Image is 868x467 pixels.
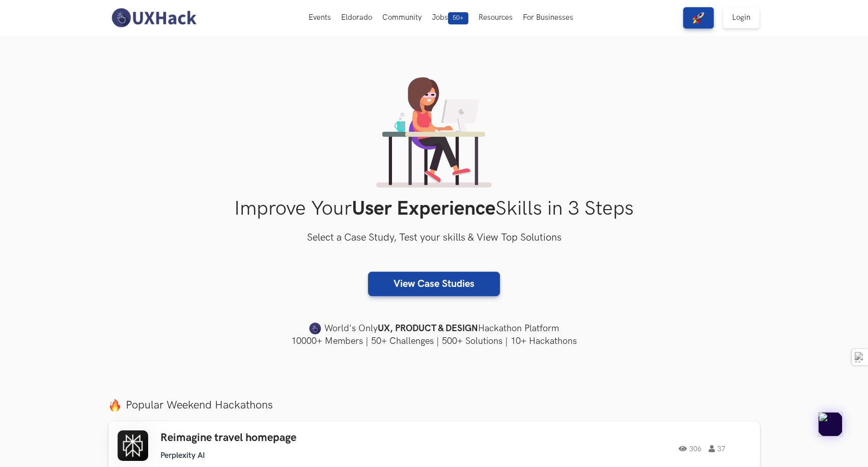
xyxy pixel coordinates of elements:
[108,399,121,412] img: fire.png
[723,7,760,28] a: Login
[818,412,843,436] img: app-logo.png
[352,197,495,221] strong: User Experience
[679,445,702,452] span: 306
[160,451,205,460] li: Perplexity AI
[108,7,199,28] img: UXHack-logo.png
[709,445,725,452] span: 37
[376,77,492,188] img: lady working on laptop
[309,322,321,335] img: uxhack-favicon-image.png
[108,197,760,221] h1: Improve Your Skills in 3 Steps
[378,322,478,336] strong: UX, PRODUCT & DESIGN
[108,322,760,336] h4: World's Only Hackathon Platform
[368,272,500,296] a: View Case Studies
[160,431,450,445] h3: Reimagine travel homepage
[108,230,760,246] h3: Select a Case Study, Test your skills & View Top Solutions
[692,12,705,24] img: rocket
[448,12,468,24] span: 50+
[108,398,760,412] label: Popular Weekend Hackathons
[108,335,760,347] h4: 10000+ Members | 50+ Challenges | 500+ Solutions | 10+ Hackathons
